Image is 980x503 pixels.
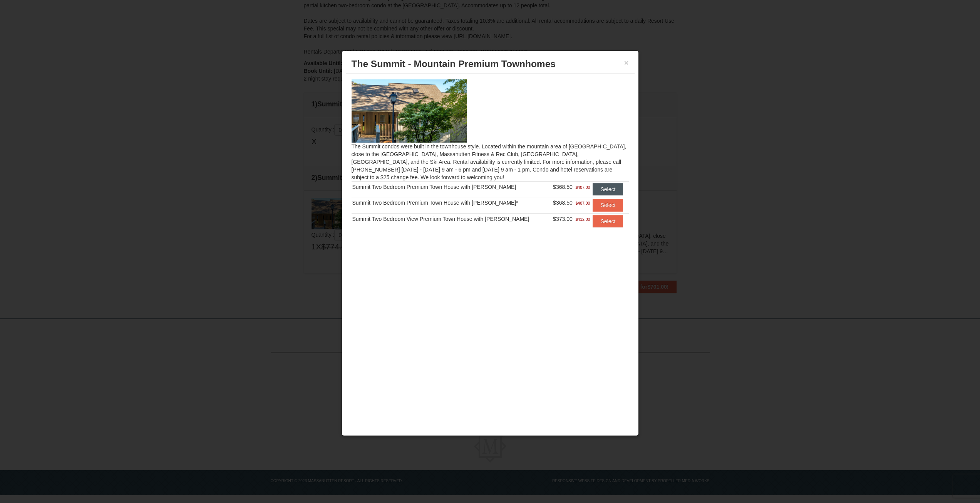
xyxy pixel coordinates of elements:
[624,59,629,67] button: ×
[575,215,590,223] span: $412.00
[553,216,573,222] span: $373.00
[593,183,623,195] button: Select
[553,200,573,206] span: $368.50
[352,79,467,143] img: 19219034-1-0eee7e00.jpg
[593,215,623,227] button: Select
[593,199,623,211] button: Select
[352,215,548,223] div: Summit Two Bedroom View Premium Town House with [PERSON_NAME]
[553,184,573,190] span: $368.50
[575,183,590,191] span: $407.00
[352,59,556,69] span: The Summit - Mountain Premium Townhomes
[352,183,548,191] div: Summit Two Bedroom Premium Town House with [PERSON_NAME]
[352,199,548,207] div: Summit Two Bedroom Premium Town House with [PERSON_NAME]*
[575,199,590,207] span: $407.00
[346,74,635,243] div: The Summit condos were built in the townhouse style. Located within the mountain area of [GEOGRAP...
